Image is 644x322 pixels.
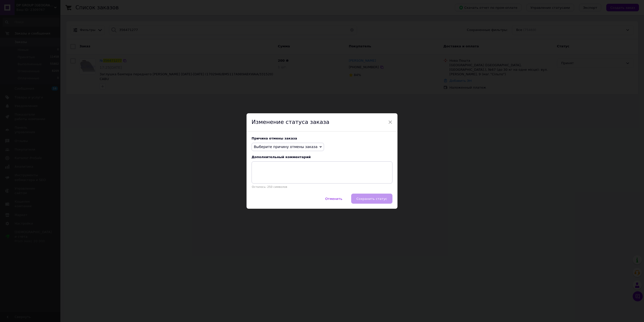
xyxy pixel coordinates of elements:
p: Осталось: 250 символов [252,185,392,189]
button: Отменить [320,194,348,204]
span: × [388,118,392,126]
div: Дополнительный комментарий [252,155,392,159]
div: Изменение статуса заказа [247,113,397,131]
div: Причина отмены заказа [252,136,392,140]
span: Отменить [325,197,342,201]
span: Выберите причину отмены заказа [254,145,317,149]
